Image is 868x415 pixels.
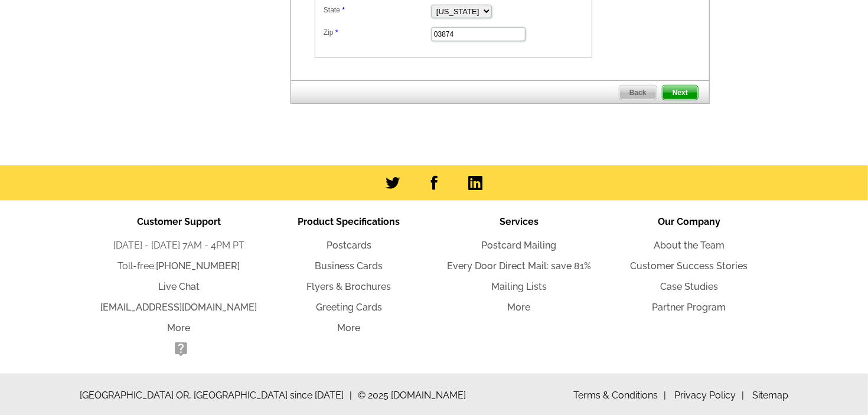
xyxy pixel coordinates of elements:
a: Customer Success Stories [631,260,748,272]
a: Back [619,85,657,100]
label: State [324,5,430,15]
span: Product Specifications [298,216,400,227]
span: Customer Support [137,216,221,227]
span: Services [500,216,539,227]
a: More [168,322,191,334]
a: [EMAIL_ADDRESS][DOMAIN_NAME] [101,302,257,313]
a: [PHONE_NUMBER] [156,260,240,272]
a: More [338,322,361,334]
span: [GEOGRAPHIC_DATA] OR, [GEOGRAPHIC_DATA] since [DATE] [80,388,352,403]
a: Postcard Mailing [482,240,557,251]
a: Business Cards [315,260,383,272]
a: Every Door Direct Mail: save 81% [447,260,591,272]
a: Terms & Conditions [573,390,666,401]
a: Greeting Cards [316,302,382,313]
a: Live Chat [158,281,200,292]
iframe: LiveChat chat widget [632,140,868,415]
span: Next [663,86,698,100]
span: © 2025 [DOMAIN_NAME] [358,388,466,403]
span: Back [619,86,657,100]
a: More [508,302,531,313]
li: Toll-free: [94,259,264,273]
a: Flyers & Brochures [307,281,391,292]
li: [DATE] - [DATE] 7AM - 4PM PT [94,238,264,253]
a: Mailing Lists [491,281,547,292]
a: Postcards [327,240,371,251]
label: Zip [324,27,430,38]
